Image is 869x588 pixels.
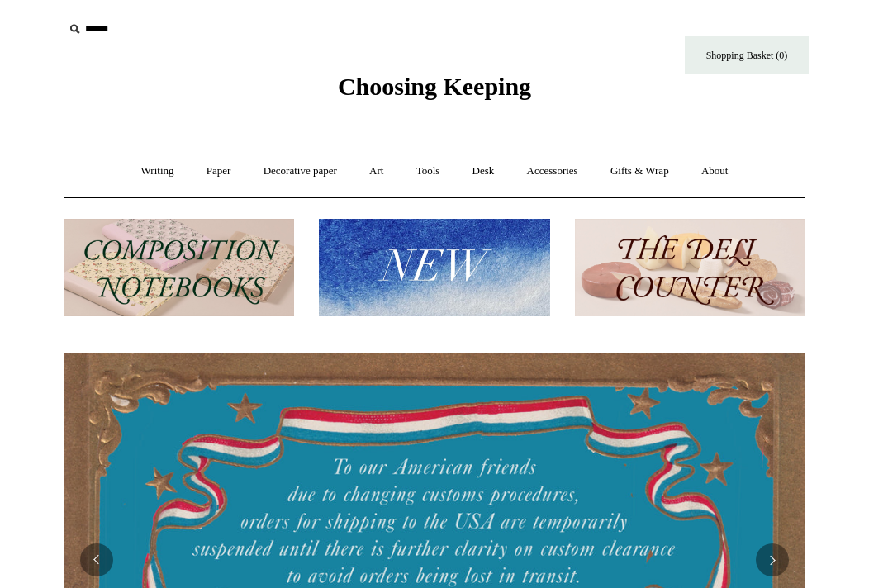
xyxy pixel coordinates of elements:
a: Desk [458,149,510,193]
a: Decorative paper [249,149,352,193]
a: Tools [401,149,455,193]
a: Paper [192,149,246,193]
a: About [686,149,743,193]
a: Art [354,149,398,193]
img: New.jpg__PID:f73bdf93-380a-4a35-bcfe-7823039498e1 [319,219,549,317]
img: 202302 Composition ledgers.jpg__PID:69722ee6-fa44-49dd-a067-31375e5d54ec [64,219,294,317]
button: Next [756,543,789,576]
a: Accessories [512,149,593,193]
button: Previous [80,543,113,576]
a: Choosing Keeping [338,86,531,97]
a: Writing [126,149,189,193]
img: The Deli Counter [575,219,805,317]
span: Choosing Keeping [338,73,531,100]
a: Shopping Basket (0) [685,36,809,73]
a: Gifts & Wrap [596,149,684,193]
